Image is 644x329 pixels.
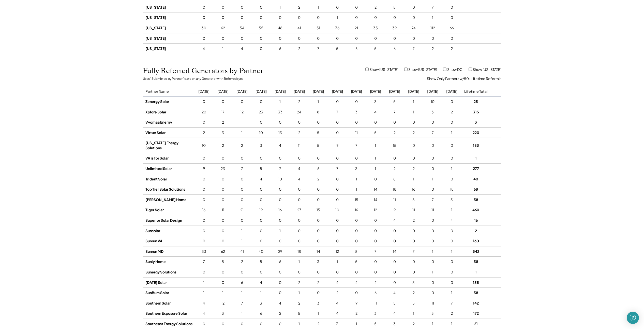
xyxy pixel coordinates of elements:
div: 1 [463,156,489,161]
div: 11 [406,207,421,213]
div: [US_STATE] [145,5,192,10]
div: Zenergy Solar [145,99,192,104]
div: 58 [463,197,489,202]
div: 1 [406,110,421,115]
div: 0 [311,187,326,192]
div: 15 [349,197,364,202]
div: 0 [368,177,383,182]
div: 0 [273,15,288,20]
div: 7 [234,166,250,171]
div: 0 [253,218,269,223]
div: 3 [349,110,364,115]
div: 2 [406,218,421,223]
div: 0 [292,218,307,223]
div: 7 [406,46,421,51]
div: 0 [215,156,231,161]
div: 1 [215,46,231,51]
div: 11 [215,207,231,213]
div: 23 [253,110,269,115]
div: 5 [368,46,383,51]
div: 2 [215,120,231,125]
div: 0 [215,197,231,202]
div: 1 [406,99,421,104]
div: 1 [425,15,440,20]
div: 25 [463,99,489,104]
div: 0 [292,120,307,125]
div: 0 [292,197,307,202]
div: 10 [330,207,345,213]
div: 36 [330,25,345,31]
div: 0 [234,197,250,202]
div: 6 [387,46,402,51]
div: 9 [330,143,345,148]
div: 1 [234,130,250,135]
div: 0 [273,187,288,192]
div: 30 [196,25,212,31]
div: 0 [368,36,383,41]
div: 1 [273,228,288,233]
div: 7 [273,166,288,171]
div: 2 [406,166,421,171]
div: 0 [330,130,345,135]
div: 0 [234,99,250,104]
div: 1 [273,99,288,104]
div: 2 [368,5,383,10]
div: 11 [387,197,402,202]
div: 6 [311,166,326,171]
div: 0 [234,218,250,223]
div: 1 [349,177,364,182]
div: 0 [292,187,307,192]
div: 1 [368,166,383,171]
div: 2 [292,46,307,51]
div: 4 [196,46,212,51]
div: [DATE] [196,89,212,94]
div: 0 [406,36,421,41]
div: 0 [253,156,269,161]
div: 0 [273,120,288,125]
div: Vyomaa Energy [145,120,192,125]
div: 1 [311,5,326,10]
div: 2 [444,46,459,51]
div: 11 [292,143,307,148]
div: [DATE] [444,89,459,94]
div: 0 [444,143,459,148]
div: 54 [234,25,250,31]
div: [US_STATE] [145,46,192,51]
div: 66 [444,25,459,31]
div: 0 [292,156,307,161]
div: 31 [311,25,326,31]
div: 0 [349,5,364,10]
div: 10 [425,99,440,104]
div: 18 [387,187,402,192]
div: 8 [311,110,326,115]
div: 4 [292,166,307,171]
div: 0 [330,228,345,233]
div: 7 [387,110,402,115]
div: 0 [425,36,440,41]
div: [DATE] [253,89,269,94]
div: 0 [330,120,345,125]
div: 5 [387,5,402,10]
div: 14 [368,197,383,202]
div: 0 [215,218,231,223]
div: 2 [444,110,459,115]
div: 0 [330,187,345,192]
div: 0 [444,120,459,125]
div: 0 [196,187,212,192]
div: Uses "Submitted by Partner" date on any Generator with Referred=yes [143,77,243,81]
div: 13 [273,130,288,135]
div: 0 [273,36,288,41]
div: VA is for Solar [145,156,192,161]
div: 0 [273,197,288,202]
div: 4 [253,177,269,182]
label: Show [US_STATE] [408,67,437,72]
div: 39 [387,25,402,31]
div: 35 [368,25,383,31]
div: 0 [368,120,383,125]
div: 6 [273,46,288,51]
div: [DATE] [406,89,421,94]
div: 0 [292,228,307,233]
div: 0 [215,177,231,182]
div: 0 [406,120,421,125]
div: 0 [444,177,459,182]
